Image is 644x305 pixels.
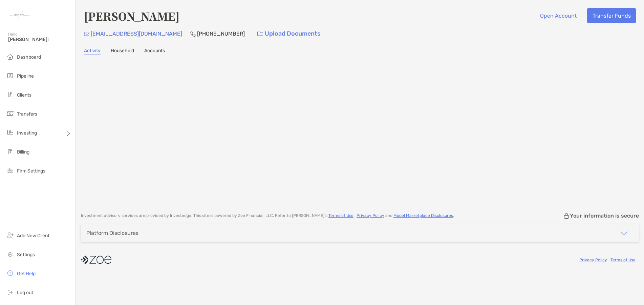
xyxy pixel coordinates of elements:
[17,111,37,117] span: Transfers
[8,37,71,42] span: [PERSON_NAME]!
[6,269,14,277] img: get-help icon
[587,8,636,23] button: Transfer Funds
[84,48,101,55] a: Activity
[6,147,14,156] img: billing icon
[579,258,607,262] a: Privacy Policy
[328,213,353,218] a: Terms of Use
[86,230,138,236] div: Platform Disclosures
[535,8,582,23] button: Open Account
[84,8,179,24] h4: [PERSON_NAME]
[6,109,14,118] img: transfers icon
[17,130,37,136] span: Investing
[6,128,14,137] img: investing icon
[17,92,31,98] span: Clients
[6,231,14,239] img: add_new_client icon
[357,213,384,218] a: Privacy Policy
[6,288,14,296] img: logout icon
[91,29,182,38] p: [EMAIL_ADDRESS][DOMAIN_NAME]
[17,271,36,277] span: Get Help
[6,250,14,258] img: settings icon
[6,166,14,175] img: firm-settings icon
[610,258,636,262] a: Terms of Use
[620,229,628,237] img: icon arrow
[81,213,454,218] p: Investment advisory services are provided by Investedge . This site is powered by Zoe Financial, ...
[393,213,453,218] a: Model Marketplace Disclosures
[17,149,29,155] span: Billing
[197,29,245,38] p: [PHONE_NUMBER]
[17,73,34,79] span: Pipeline
[17,252,35,258] span: Settings
[190,31,196,37] img: Phone Icon
[81,252,111,267] img: company logo
[8,3,33,27] img: Zoe Logo
[253,26,325,41] a: Upload Documents
[144,48,165,55] a: Accounts
[111,48,134,55] a: Household
[257,32,263,36] img: button icon
[17,168,45,174] span: Firm Settings
[17,290,33,296] span: Log out
[570,212,639,219] p: Your information is secure
[17,54,41,60] span: Dashboard
[6,53,14,61] img: dashboard icon
[6,72,14,80] img: pipeline icon
[17,233,49,239] span: Add New Client
[6,90,14,99] img: clients icon
[84,32,89,36] img: Email Icon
